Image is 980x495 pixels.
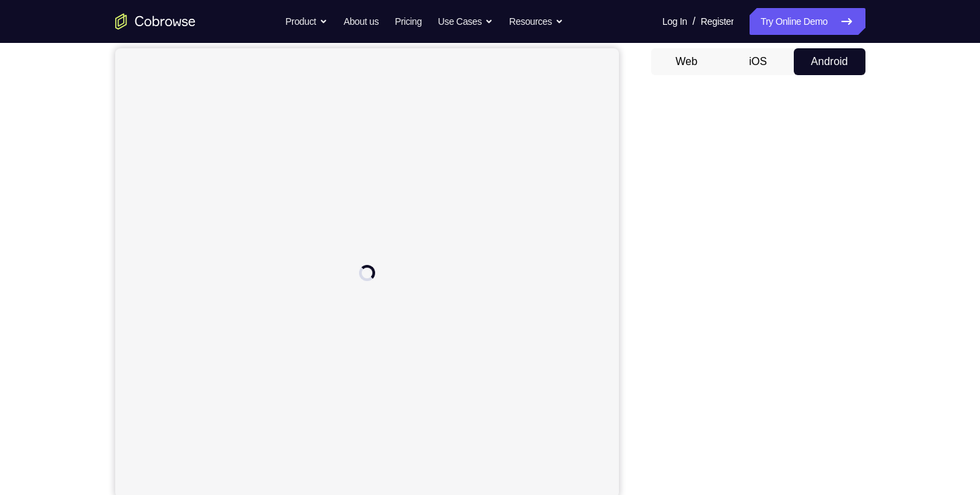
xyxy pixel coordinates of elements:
button: Product [285,8,328,35]
a: Pricing [395,8,421,35]
button: iOS [722,48,794,75]
a: Try Online Demo [750,8,865,35]
button: Android [794,48,865,75]
a: Go to the home page [115,13,196,30]
button: Use Cases [438,8,493,35]
a: About us [344,8,378,35]
button: Web [651,48,723,75]
a: Register [701,8,733,35]
a: Log In [662,8,687,35]
span: / [693,13,695,30]
button: Resources [509,8,563,35]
